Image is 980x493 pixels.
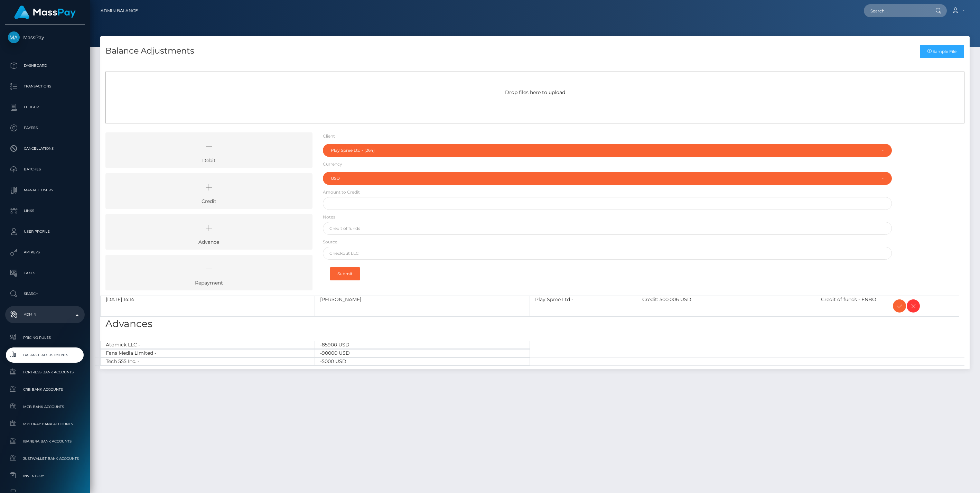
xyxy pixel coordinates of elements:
[105,214,312,250] a: Advance
[8,143,82,154] p: Cancellations
[14,6,76,19] img: MassPay Logo
[8,268,82,278] p: Taxes
[331,176,876,181] div: USD
[8,368,82,376] span: Fortress Bank Accounts
[323,189,360,195] label: Amount to Credit
[5,451,85,466] a: JustWallet Bank Accounts
[8,31,20,43] img: MassPay
[8,185,82,195] p: Manage Users
[8,102,82,112] p: Ledger
[8,403,82,411] span: MCB Bank Accounts
[8,164,82,175] p: Batches
[323,222,892,235] input: Credit of funds
[323,172,892,185] button: USD
[8,455,82,463] span: JustWallet Bank Accounts
[315,296,530,317] div: [PERSON_NAME]
[505,89,565,95] span: Drop files here to upload
[5,119,85,137] a: Payees
[5,330,85,345] a: Pricing Rules
[5,399,85,414] a: MCB Bank Accounts
[8,334,82,342] span: Pricing Rules
[8,226,82,237] p: User Profile
[5,347,85,362] a: Balance Adjustments
[864,4,929,17] input: Search...
[5,78,85,95] a: Transactions
[637,296,816,316] div: Credit: 500,006 USD
[5,468,85,483] a: Inventory
[8,123,82,133] p: Payees
[323,161,342,167] label: Currency
[8,81,82,92] p: Transactions
[5,57,85,74] a: Dashboard
[105,255,312,290] a: Repayment
[8,247,82,258] p: API Keys
[8,472,82,480] span: Inventory
[5,223,85,240] a: User Profile
[105,132,312,168] a: Debit
[100,341,315,349] div: Atomick LLC -
[315,349,530,357] div: -90000 USD
[8,206,82,216] p: Links
[323,133,335,139] label: Client
[5,202,85,220] a: Links
[330,267,360,280] button: Submit
[100,357,315,365] div: Tech 555 Inc. -
[8,351,82,359] span: Balance Adjustments
[323,214,335,220] label: Notes
[8,437,82,445] span: Ibanera Bank Accounts
[100,296,315,317] div: [DATE] 14:14
[5,264,85,282] a: Taxes
[5,161,85,178] a: Batches
[323,239,337,245] label: Source
[100,349,315,357] div: Fans Media Limited -
[5,306,85,323] a: Admin
[105,173,312,209] a: Credit
[530,296,637,316] div: Play Spree Ltd -
[323,144,892,157] button: Play Spree Ltd - (264)
[101,3,138,18] a: Admin Balance
[5,99,85,116] a: Ledger
[331,148,876,153] div: Play Spree Ltd - (264)
[5,244,85,261] a: API Keys
[5,182,85,199] a: Manage Users
[8,61,82,71] p: Dashboard
[8,289,82,299] p: Search
[323,247,892,260] input: Checkout LLC
[5,285,85,303] a: Search
[315,341,530,349] div: -85900 USD
[5,140,85,157] a: Cancellations
[8,385,82,393] span: CRB Bank Accounts
[816,296,887,316] div: Credit of funds - FNBO
[920,45,964,58] a: Sample File
[105,45,194,57] h4: Balance Adjustments
[5,382,85,397] a: CRB Bank Accounts
[5,34,85,40] span: MassPay
[8,309,82,320] p: Admin
[5,434,85,449] a: Ibanera Bank Accounts
[5,417,85,431] a: MyEUPay Bank Accounts
[8,420,82,428] span: MyEUPay Bank Accounts
[5,365,85,380] a: Fortress Bank Accounts
[315,357,530,365] div: -5000 USD
[105,317,964,331] h3: Advances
